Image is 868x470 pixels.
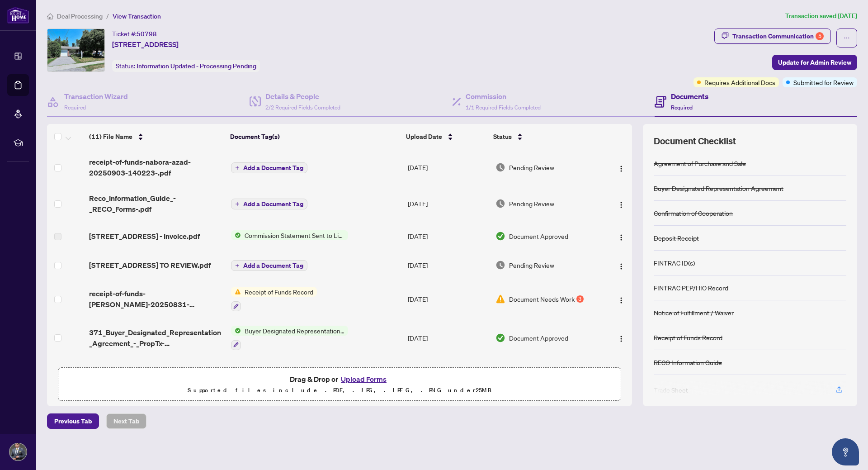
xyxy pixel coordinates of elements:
[404,222,492,251] td: [DATE]
[614,292,628,306] button: Logo
[654,135,736,147] span: Document Checklist
[654,357,722,367] div: RECO Information Guide
[243,201,303,207] span: Add a Document Tag
[404,357,492,396] td: [DATE]
[57,12,103,20] span: Deal Processing
[509,231,568,241] span: Document Approved
[265,91,340,102] h4: Details & People
[732,29,824,43] div: Transaction Communication
[231,198,307,210] button: Add a Document Tag
[654,258,695,268] div: FINTRAC ID(s)
[793,77,854,87] span: Submitted for Review
[112,60,260,72] div: Status:
[231,199,307,209] button: Add a Document Tag
[231,287,317,311] button: Status IconReceipt of Funds Record
[235,202,240,206] span: plus
[85,124,226,149] th: (11) File Name
[614,258,628,272] button: Logo
[290,373,389,385] span: Drag & Drop or
[241,326,348,336] span: Buyer Designated Representation Agreement
[64,385,615,396] p: Supported files include .PDF, .JPG, .JPEG, .PNG under 25 MB
[89,327,223,349] span: 371_Buyer_Designated_Representation_Agreement_-_PropTx-[PERSON_NAME]-.pdf
[785,11,857,21] article: Transaction saved [DATE]
[493,132,512,142] span: Status
[654,208,733,218] div: Confirmation of Cooperation
[112,39,179,50] span: [STREET_ADDRESS]
[243,165,303,171] span: Add a Document Tag
[614,160,628,175] button: Logo
[576,295,584,303] div: 3
[54,414,92,428] span: Previous Tab
[466,104,541,111] span: 1/1 Required Fields Completed
[235,166,240,170] span: plus
[231,260,307,271] button: Add a Document Tag
[654,183,783,193] div: Buyer Designated Representation Agreement
[265,104,340,111] span: 2/2 Required Fields Completed
[231,162,307,174] button: Add a Document Tag
[654,283,728,293] div: FINTRAC PEP/HIO Record
[654,233,699,243] div: Deposit Receipt
[618,234,625,241] img: Logo
[772,55,857,70] button: Update for Admin Review
[509,199,554,209] span: Pending Review
[509,260,554,270] span: Pending Review
[618,297,625,304] img: Logo
[231,230,241,240] img: Status Icon
[618,201,625,209] img: Logo
[671,91,708,102] h4: Documents
[654,308,734,318] div: Notice of Fulfillment / Waiver
[404,185,492,222] td: [DATE]
[7,7,29,24] img: logo
[231,230,348,240] button: Status IconCommission Statement Sent to Listing Brokerage
[509,162,554,172] span: Pending Review
[654,158,746,168] div: Agreement of Purchase and Sale
[89,288,223,310] span: receipt-of-funds-[PERSON_NAME]-20250831-182433.pdf
[404,251,492,280] td: [DATE]
[466,91,541,102] h4: Commission
[241,287,317,297] span: Receipt of Funds Record
[243,262,303,269] span: Add a Document Tag
[618,335,625,342] img: Logo
[338,373,389,385] button: Upload Forms
[226,124,403,149] th: Document Tag(s)
[58,368,621,401] span: Drag & Drop orUpload FormsSupported files include .PDF, .JPG, .JPEG, .PNG under25MB
[490,124,599,149] th: Status
[816,32,824,40] div: 5
[231,162,307,173] button: Add a Document Tag
[47,13,53,19] span: home
[704,77,775,87] span: Requires Additional Docs
[231,326,241,336] img: Status Icon
[495,231,505,241] img: Document Status
[89,193,223,214] span: Reco_Information_Guide_-_RECO_Forms-.pdf
[106,413,146,429] button: Next Tab
[112,28,157,39] div: Ticket #:
[495,260,505,270] img: Document Status
[714,28,831,44] button: Transaction Communication5
[404,318,492,357] td: [DATE]
[495,294,505,304] img: Document Status
[509,294,575,304] span: Document Needs Work
[654,332,722,342] div: Receipt of Funds Record
[241,230,348,240] span: Commission Statement Sent to Listing Brokerage
[231,326,348,350] button: Status IconBuyer Designated Representation Agreement
[235,263,240,268] span: plus
[89,132,132,142] span: (11) File Name
[404,149,492,185] td: [DATE]
[113,12,161,20] span: View Transaction
[89,231,200,242] span: [STREET_ADDRESS] - Invoice.pdf
[406,132,442,142] span: Upload Date
[671,104,693,111] span: Required
[106,11,109,21] li: /
[64,104,86,111] span: Required
[89,157,223,178] span: receipt-of-funds-nabora-azad-20250903-140223-.pdf
[832,438,859,465] button: Open asap
[47,29,104,71] img: IMG-N12319212_1.jpg
[47,413,99,429] button: Previous Tab
[509,333,568,343] span: Document Approved
[495,199,505,209] img: Document Status
[89,260,211,271] span: [STREET_ADDRESS] TO REVIEW.pdf
[495,333,505,343] img: Document Status
[137,30,157,38] span: 50798
[618,263,625,270] img: Logo
[231,260,307,271] button: Add a Document Tag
